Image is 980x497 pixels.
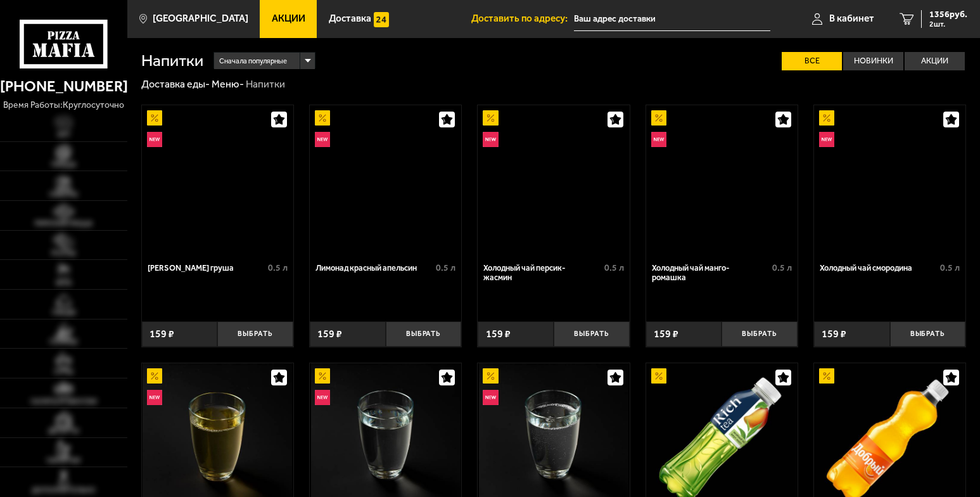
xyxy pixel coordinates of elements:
img: Акционный [147,368,162,384]
button: Выбрать [217,321,293,346]
a: АкционныйНовинкаХолодный чай персик-жасмин [478,105,629,255]
div: Холодный чай смородина [820,263,937,273]
a: Меню- [212,78,244,90]
img: Акционный [651,368,666,384]
span: [GEOGRAPHIC_DATA] [153,14,248,23]
img: Акционный [819,110,834,126]
img: Новинка [483,132,498,147]
img: Акционный [483,110,498,126]
img: Акционный [315,110,330,126]
a: АкционныйНовинкаЛимонад груша [142,105,293,255]
span: Россия, Санкт-Петербург, Малая Карпатская улица, 13 [574,8,770,31]
img: Акционный [483,368,498,384]
img: Новинка [651,132,666,147]
button: Выбрать [386,321,462,346]
img: Новинка [819,132,834,147]
img: 15daf4d41897b9f0e9f617042186c801.svg [374,12,389,27]
span: 0.5 л [772,262,792,273]
span: 2 шт. [929,20,967,28]
img: Новинка [147,390,162,405]
span: Доставить по адресу: [471,14,574,23]
span: 159 ₽ [150,329,174,339]
a: АкционныйНовинкаХолодный чай смородина [814,105,965,255]
span: 159 ₽ [822,329,846,339]
div: Холодный чай персик-жасмин [483,263,601,283]
label: Акции [905,52,965,70]
span: 0.5 л [268,262,288,273]
img: Акционный [315,368,330,384]
img: Новинка [147,132,162,147]
span: 0.5 л [940,262,960,273]
span: 0.5 л [604,262,624,273]
span: Акции [272,14,305,23]
a: АкционныйНовинкаЛимонад красный апельсин [310,105,461,255]
a: Доставка еды- [141,78,210,90]
a: АкционныйНовинкаХолодный чай манго-ромашка [646,105,798,255]
div: Лимонад красный апельсин [315,263,433,273]
div: [PERSON_NAME] груша [148,263,265,273]
button: Выбрать [890,321,966,346]
span: 159 ₽ [486,329,511,339]
img: Акционный [819,368,834,384]
img: Новинка [315,390,330,405]
span: 1356 руб. [929,10,967,19]
span: 0.5 л [436,262,455,273]
span: В кабинет [829,14,874,23]
button: Выбрать [554,321,630,346]
div: Напитки [246,78,285,91]
img: Акционный [651,110,666,126]
label: Все [782,52,842,70]
img: Новинка [315,132,330,147]
h1: Напитки [141,53,203,69]
img: Новинка [483,390,498,405]
span: Сначала популярные [219,51,287,71]
label: Новинки [843,52,903,70]
span: 159 ₽ [654,329,678,339]
button: Выбрать [722,321,798,346]
input: Ваш адрес доставки [574,8,770,31]
span: Доставка [329,14,371,23]
img: Акционный [147,110,162,126]
div: Холодный чай манго-ромашка [652,263,769,283]
span: 159 ₽ [317,329,342,339]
